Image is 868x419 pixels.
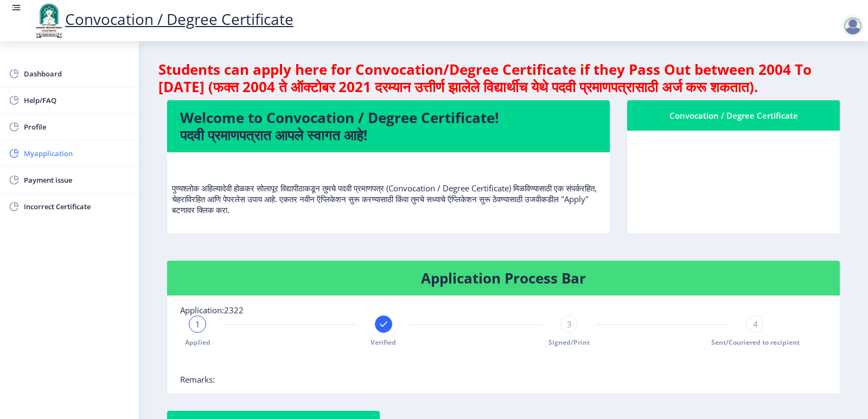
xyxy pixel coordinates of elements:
span: Help/FAQ [24,94,130,107]
span: Remarks: [180,374,215,385]
span: Payment issue [24,173,130,186]
span: Signed/Print [548,338,590,347]
span: Verified [371,338,396,347]
span: Dashboard [24,67,130,80]
h4: Students can apply here for Convocation/Degree Certificate if they Pass Out between 2004 To [DATE... [158,61,848,95]
img: logo [33,2,65,39]
span: 4 [753,319,758,330]
span: Applied [185,338,210,347]
h4: Application Process Bar [180,269,827,287]
h4: Welcome to Convocation / Degree Certificate! पदवी प्रमाणपत्रात आपले स्वागत आहे! [180,109,597,144]
div: Convocation / Degree Certificate [640,109,827,122]
span: Profile [24,120,130,133]
p: पुण्यश्लोक अहिल्यादेवी होळकर सोलापूर विद्यापीठाकडून तुमचे पदवी प्रमाणपत्र (Convocation / Degree C... [172,161,605,215]
span: 3 [567,319,572,330]
span: Myapplication [24,147,130,160]
span: Application:2322 [180,305,244,315]
span: Sent/Couriered to recipient [711,338,800,347]
a: Convocation / Degree Certificate [33,9,293,29]
span: Incorrect Certificate [24,200,130,213]
span: 1 [195,319,200,330]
